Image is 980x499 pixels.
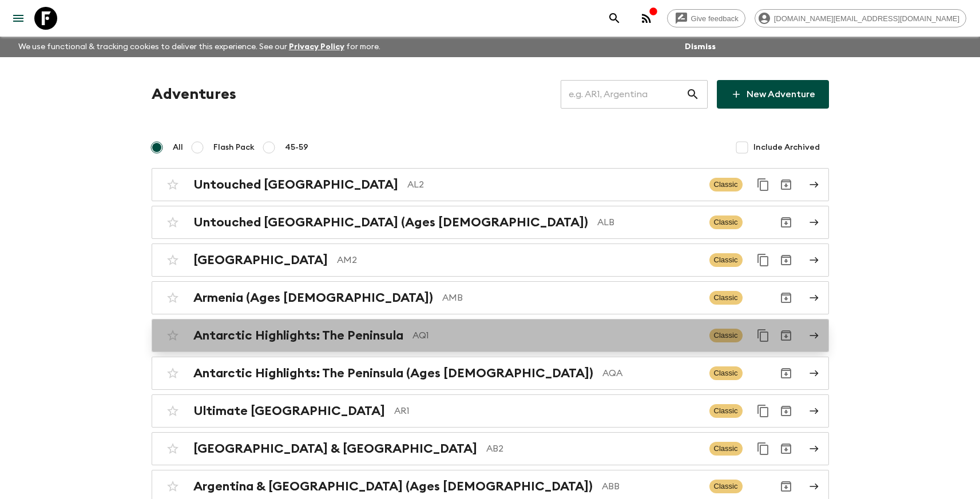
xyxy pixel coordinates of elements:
button: Duplicate for 45-59 [752,400,775,422]
span: Flash Pack [213,142,255,153]
button: Archive [775,437,798,460]
span: Classic [709,442,743,456]
h2: Armenia (Ages [DEMOGRAPHIC_DATA]) [193,290,433,305]
span: All [173,142,183,153]
button: Duplicate for 45-59 [752,324,775,347]
h1: Adventures [152,83,236,106]
button: Duplicate for 45-59 [752,249,775,272]
h2: [GEOGRAPHIC_DATA] & [GEOGRAPHIC_DATA] [193,441,477,456]
span: Classic [709,329,743,342]
span: Classic [709,178,743,191]
h2: Argentina & [GEOGRAPHIC_DATA] (Ages [DEMOGRAPHIC_DATA]) [193,479,593,494]
button: Duplicate for 45-59 [752,437,775,460]
a: Untouched [GEOGRAPHIC_DATA]AL2ClassicDuplicate for 45-59Archive [152,168,829,201]
p: AQA [602,366,700,380]
button: menu [7,7,30,30]
button: Dismiss [682,39,719,55]
span: Classic [709,404,743,418]
p: We use functional & tracking cookies to deliver this experience. See our for more. [14,37,385,57]
button: search adventures [603,7,626,30]
button: Archive [775,249,798,272]
div: [DOMAIN_NAME][EMAIL_ADDRESS][DOMAIN_NAME] [755,9,966,27]
span: 45-59 [285,142,308,153]
span: Classic [709,480,743,493]
a: Antarctic Highlights: The Peninsula (Ages [DEMOGRAPHIC_DATA])AQAClassicArchive [152,357,829,390]
p: AL2 [407,178,700,191]
span: Classic [709,253,743,267]
button: Archive [775,286,798,309]
h2: Antarctic Highlights: The Peninsula (Ages [DEMOGRAPHIC_DATA]) [193,366,593,381]
h2: [GEOGRAPHIC_DATA] [193,253,328,268]
span: Classic [709,291,743,305]
h2: Antarctic Highlights: The Peninsula [193,328,403,343]
input: e.g. AR1, Argentina [561,78,686,110]
h2: Ultimate [GEOGRAPHIC_DATA] [193,404,385,418]
span: Give feedback [685,14,745,23]
a: Privacy Policy [289,43,344,51]
button: Archive [775,400,798,422]
button: Archive [775,362,798,385]
span: Classic [709,366,743,380]
span: Classic [709,215,743,229]
a: Antarctic Highlights: The PeninsulaAQ1ClassicDuplicate for 45-59Archive [152,319,829,352]
a: Untouched [GEOGRAPHIC_DATA] (Ages [DEMOGRAPHIC_DATA])ALBClassicArchive [152,206,829,239]
a: [GEOGRAPHIC_DATA]AM2ClassicDuplicate for 45-59Archive [152,243,829,277]
button: Archive [775,211,798,234]
p: AM2 [337,253,700,267]
p: AQ1 [412,329,700,342]
button: Archive [775,324,798,347]
p: AB2 [486,442,700,456]
a: Armenia (Ages [DEMOGRAPHIC_DATA])AMBClassicArchive [152,281,829,314]
span: [DOMAIN_NAME][EMAIL_ADDRESS][DOMAIN_NAME] [768,14,966,23]
a: Ultimate [GEOGRAPHIC_DATA]AR1ClassicDuplicate for 45-59Archive [152,394,829,428]
a: [GEOGRAPHIC_DATA] & [GEOGRAPHIC_DATA]AB2ClassicDuplicate for 45-59Archive [152,432,829,465]
p: AMB [442,291,700,305]
button: Archive [775,173,798,196]
button: Duplicate for 45-59 [752,173,775,196]
p: AR1 [394,404,700,418]
h2: Untouched [GEOGRAPHIC_DATA] (Ages [DEMOGRAPHIC_DATA]) [193,215,588,230]
p: ABB [602,480,700,493]
a: Give feedback [667,9,745,27]
h2: Untouched [GEOGRAPHIC_DATA] [193,177,398,192]
p: ALB [597,215,700,229]
a: New Adventure [717,80,829,109]
span: Include Archived [753,142,820,153]
button: Archive [775,475,798,498]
